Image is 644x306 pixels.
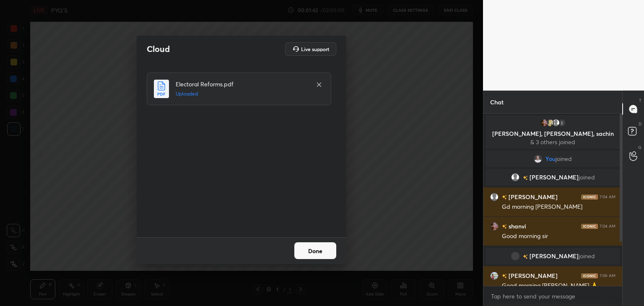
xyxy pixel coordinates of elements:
h5: Uploaded [176,90,307,98]
img: no-rating-badge.077c3623.svg [502,224,507,229]
button: Done [294,242,336,259]
span: [PERSON_NAME] [530,253,579,259]
img: 25e9c11cacbc4f0e825a20759ec7bb6d.jpg [511,252,519,260]
h6: [PERSON_NAME] [507,192,558,201]
p: [PERSON_NAME], [PERSON_NAME], sachin [491,130,615,137]
div: 7:04 AM [600,194,615,200]
img: d52724ccde3342afa20b53a1682c4e01.jpg [540,119,548,127]
img: 10454e960db341398da5bb4c79ecce7c.png [534,155,542,163]
span: joined [579,174,595,181]
div: Gd morning [PERSON_NAME] [502,203,615,211]
img: default.png [552,119,560,127]
img: iconic-dark.1390631f.png [581,224,598,229]
div: 7:04 AM [600,224,615,229]
h6: [PERSON_NAME] [507,271,558,280]
img: 0e3ee3fcff404f8280ac4a0b0db3dd51.jpg [546,119,554,127]
div: Good morning sir [502,232,615,241]
img: no-rating-badge.077c3623.svg [523,254,528,259]
span: joined [556,156,572,162]
img: no-rating-badge.077c3623.svg [502,195,507,200]
h2: Cloud [147,44,170,54]
div: grid [483,114,622,286]
span: You [545,156,556,162]
div: 3 [558,119,566,127]
img: iconic-dark.1390631f.png [581,194,598,200]
h5: Live support [301,47,329,52]
p: Chat [483,91,510,113]
div: 7:06 AM [600,273,615,278]
span: [PERSON_NAME] [530,174,579,181]
h6: shanvi [507,222,526,231]
img: iconic-dark.1390631f.png [581,273,598,278]
img: default.png [511,173,519,182]
p: D [639,121,641,127]
div: Good morning [PERSON_NAME] 🙏 [502,282,615,290]
img: no-rating-badge.077c3623.svg [523,176,528,180]
p: & 3 others joined [491,139,615,145]
p: T [639,97,641,104]
img: d52724ccde3342afa20b53a1682c4e01.jpg [490,222,499,231]
h4: Electoral Reforms.pdf [176,80,307,88]
p: G [638,144,641,150]
img: no-rating-badge.077c3623.svg [502,274,507,278]
img: default.png [490,193,499,201]
img: 25e9c11cacbc4f0e825a20759ec7bb6d.jpg [490,272,499,280]
span: joined [579,253,595,259]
